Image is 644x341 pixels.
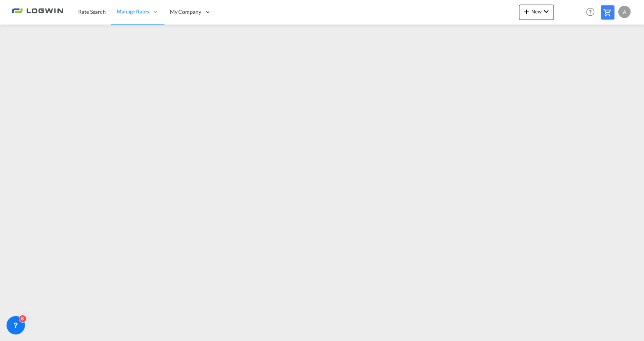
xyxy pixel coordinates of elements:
[11,3,63,21] img: 2761ae10d95411efa20a1f5e0282d2d7.png
[584,5,601,19] div: Help
[519,5,554,20] button: icon-plus 400-fgNewicon-chevron-down
[522,7,531,16] md-icon: icon-plus 400-fg
[170,8,201,16] span: My Company
[618,6,631,18] div: A
[584,5,597,18] span: Help
[117,8,149,15] span: Manage Rates
[542,7,551,16] md-icon: icon-chevron-down
[78,8,106,15] span: Rate Search
[522,8,551,15] span: New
